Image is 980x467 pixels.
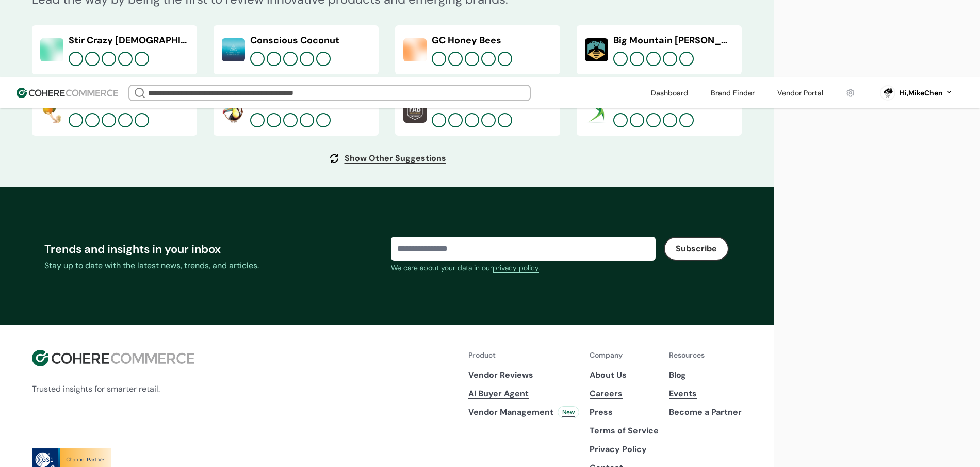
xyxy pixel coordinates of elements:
div: Conscious Coconut [250,34,370,47]
p: Company [590,350,659,361]
a: privacy policy [493,263,539,273]
svg: 0 percent [880,85,895,101]
a: About Us [590,369,659,381]
div: GC Honey Bees [432,34,552,47]
a: AI Buyer Agent [468,388,579,400]
img: Cohere Logo [32,350,194,366]
p: Privacy Policy [590,443,659,456]
p: Resources [669,350,742,361]
button: Subscribe [664,237,729,261]
p: Product [468,350,579,361]
a: Blog [669,369,742,381]
a: Events [669,388,742,400]
a: Careers [590,388,659,400]
div: Trends and insights in your inbox [44,240,383,257]
button: Hi,MikeChen [900,88,953,99]
a: Show Other Suggestions [345,152,446,165]
a: Become a Partner [669,406,742,418]
img: Cohere Logo [17,88,118,98]
p: Terms of Service [590,425,659,437]
a: Vendor Reviews [468,369,579,381]
div: Stir Crazy [DEMOGRAPHIC_DATA] [69,34,189,47]
a: Vendor ManagementNew [468,406,579,418]
div: Big Mountain [PERSON_NAME] [613,34,733,47]
div: New [558,406,579,418]
span: Vendor Management [468,406,553,418]
a: Press [590,406,659,418]
span: We care about your data in our [391,263,493,272]
div: Hi, MikeChen [900,88,943,99]
p: Trusted insights for smarter retail. [32,383,194,395]
span: . [539,263,541,272]
div: Stay up to date with the latest news, trends, and articles. [44,260,383,272]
